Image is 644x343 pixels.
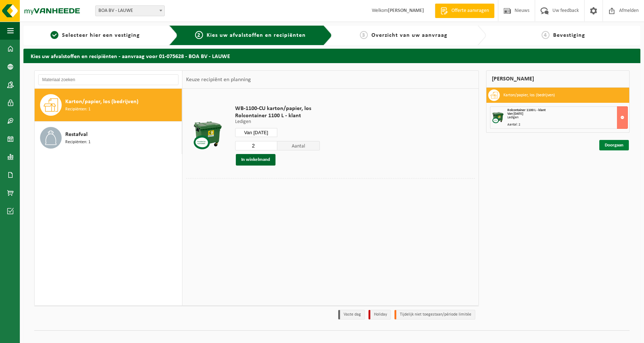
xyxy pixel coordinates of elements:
[435,4,494,18] a: Offerte aanvragen
[507,123,627,127] div: Aantal: 2
[553,32,585,38] span: Bevestiging
[235,119,320,124] p: Ledigen
[450,7,491,14] span: Offerte aanvragen
[207,32,306,38] span: Kies uw afvalstoffen en recipiënten
[96,6,164,16] span: BOA BV - LAUWE
[65,106,91,113] span: Recipiënten: 1
[338,310,365,320] li: Vaste dag
[62,32,140,38] span: Selecteer hier een vestiging
[65,97,138,106] span: Karton/papier, los (bedrijven)
[503,89,555,101] h3: Karton/papier, los (bedrijven)
[27,31,163,40] a: 1Selecteer hier een vestiging
[235,105,320,112] span: WB-1100-CU karton/papier, los
[182,71,255,89] div: Keuze recipiënt en planning
[50,31,58,39] span: 1
[542,31,550,39] span: 4
[507,116,627,119] div: Ledigen
[507,112,523,116] strong: Van [DATE]
[235,112,320,119] span: Rolcontainer 1100 L - klant
[38,74,178,85] input: Materiaal zoeken
[65,139,91,146] span: Recipiënten: 1
[394,310,475,320] li: Tijdelijk niet toegestaan/période limitée
[236,154,275,166] button: In winkelmand
[235,128,278,137] input: Selecteer datum
[599,140,629,150] a: Doorgaan
[277,141,320,150] span: Aantal
[195,31,203,39] span: 2
[35,122,182,154] button: Restafval Recipiënten: 1
[360,31,368,39] span: 3
[388,8,424,13] strong: [PERSON_NAME]
[369,310,391,320] li: Holiday
[507,108,546,112] span: Rolcontainer 1100 L - klant
[371,32,447,38] span: Overzicht van uw aanvraag
[65,130,88,139] span: Restafval
[95,5,165,16] span: BOA BV - LAUWE
[23,49,640,63] h2: Kies uw afvalstoffen en recipiënten - aanvraag voor 01-075628 - BOA BV - LAUWE
[35,89,182,122] button: Karton/papier, los (bedrijven) Recipiënten: 1
[486,70,630,88] div: [PERSON_NAME]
